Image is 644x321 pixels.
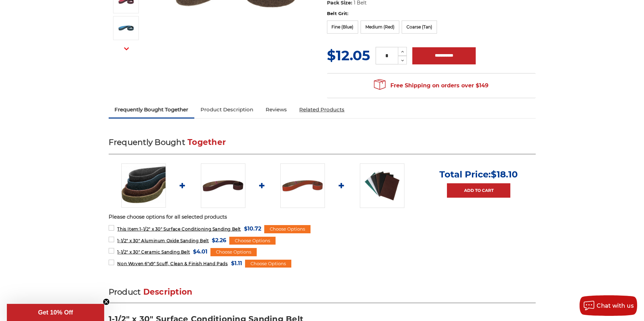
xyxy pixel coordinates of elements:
div: Choose Options [245,260,291,268]
div: Get 10% OffClose teaser [7,304,104,321]
span: Product [109,287,141,297]
span: 1-1/2" x 30" Surface Conditioning Sanding Belt [117,226,241,232]
span: Non Woven 6"x9" Scuff, Clean & Finish Hand Pads [117,261,228,266]
span: Free Shipping on orders over $149 [374,79,488,92]
img: 1.5"x30" Surface Conditioning Sanding Belts [121,163,166,208]
a: Reviews [259,102,293,117]
button: Chat with us [580,295,637,316]
span: $4.01 [193,247,207,256]
span: $1.11 [231,259,242,268]
a: Add to Cart [447,183,510,198]
span: Chat with us [597,303,634,309]
strong: This Item: [117,226,139,232]
a: Product Description [194,102,259,117]
a: Frequently Bought Together [109,102,195,117]
p: Total Price: [439,169,518,180]
span: 1-1/2" x 30" Ceramic Sanding Belt [117,249,190,255]
span: Together [187,137,226,147]
img: 1-1/2" x 30" Blue Surface Conditioning Belt [118,20,135,37]
div: Choose Options [264,225,311,233]
div: Choose Options [229,237,276,245]
span: $18.10 [491,169,518,180]
span: $12.05 [327,47,370,64]
label: Belt Grit: [327,10,536,17]
span: $2.26 [212,236,226,245]
span: 1-1/2" x 30" Aluminum Oxide Sanding Belt [117,238,209,243]
span: $10.72 [244,224,261,233]
span: Description [143,287,193,297]
span: Frequently Bought [109,137,185,147]
a: Related Products [293,102,351,117]
p: Please choose options for all selected products [109,213,536,221]
button: Next [118,41,135,56]
button: Close teaser [103,298,110,305]
span: Get 10% Off [38,309,73,316]
div: Choose Options [210,248,257,256]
